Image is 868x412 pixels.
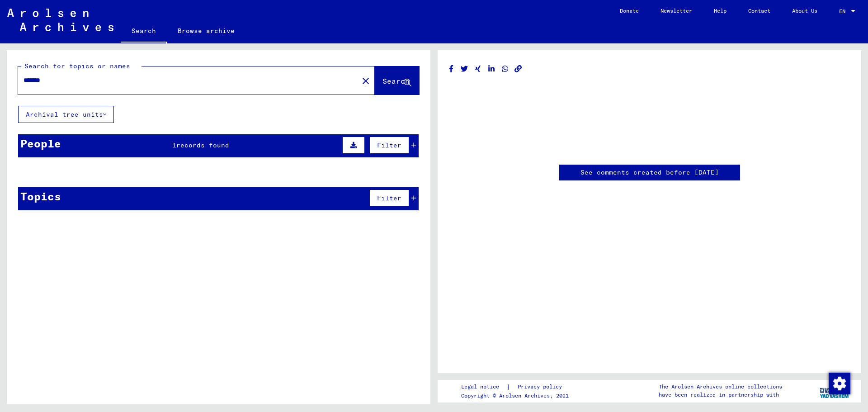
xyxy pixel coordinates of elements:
[828,372,850,394] div: Change consent
[172,141,176,149] span: 1
[167,20,245,42] a: Browse archive
[461,382,506,392] a: Legal notice
[24,62,130,70] mat-label: Search for topics or names
[377,141,401,149] span: Filter
[377,194,401,202] span: Filter
[473,63,483,75] button: Share on Xing
[375,66,419,95] button: Search
[580,168,719,177] a: See comments created before [DATE]
[382,76,410,85] span: Search
[18,106,114,123] button: Archival tree units
[500,63,510,75] button: Share on WhatsApp
[487,63,496,75] button: Share on LinkedIn
[461,392,573,400] p: Copyright © Arolsen Archives, 2021
[369,137,409,154] button: Filter
[447,63,456,75] button: Share on Facebook
[510,382,573,392] a: Privacy policy
[659,383,782,391] p: The Arolsen Archives online collections
[461,382,573,392] div: |
[829,373,850,394] img: Change consent
[20,135,61,152] div: People
[121,20,167,43] a: Search
[514,63,523,75] button: Copy link
[369,189,409,207] button: Filter
[357,71,375,90] button: Clear
[360,76,371,86] mat-icon: close
[7,9,113,31] img: Arolsen_neg.svg
[176,141,229,149] span: records found
[659,391,782,399] p: have been realized in partnership with
[818,379,852,402] img: yv_logo.png
[839,8,849,14] span: EN
[460,63,469,75] button: Share on Twitter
